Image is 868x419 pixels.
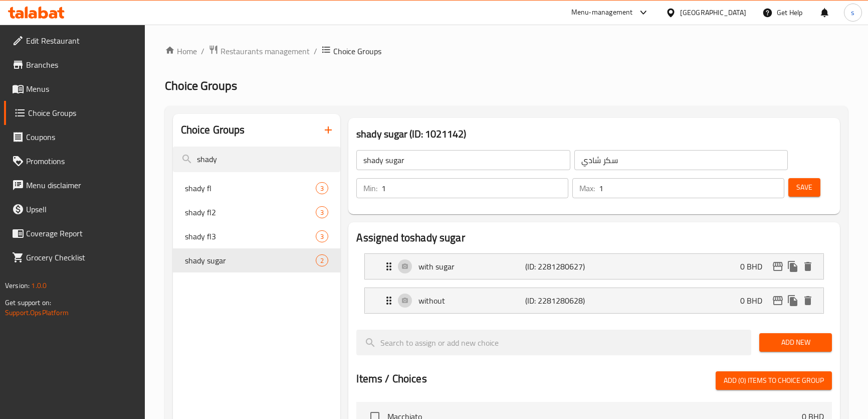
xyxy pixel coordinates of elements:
[316,208,328,217] span: 3
[800,259,815,274] button: delete
[365,254,823,279] div: Expand
[785,293,800,308] button: duplicate
[363,182,377,194] p: Min:
[165,74,237,97] span: Choice Groups
[26,83,137,95] span: Menus
[851,7,854,18] span: s
[316,232,328,241] span: 3
[770,293,785,308] button: edit
[4,149,145,173] a: Promotions
[788,178,820,197] button: Save
[356,330,751,355] input: search
[418,295,525,307] p: without
[571,7,633,19] div: Menu-management
[26,59,137,71] span: Branches
[316,184,328,193] span: 3
[26,251,137,263] span: Grocery Checklist
[5,296,51,309] span: Get support on:
[173,200,341,224] div: shady fl23
[333,45,381,57] span: Choice Groups
[185,182,316,194] span: shady fl
[26,203,137,215] span: Upsell
[185,230,316,242] span: shady fl3
[356,371,426,386] h2: Items / Choices
[796,181,812,194] span: Save
[173,248,341,272] div: shady sugar2
[365,288,823,313] div: Expand
[767,336,824,349] span: Add New
[221,45,310,57] span: Restaurants management
[4,197,145,221] a: Upsell
[4,53,145,77] a: Branches
[4,245,145,269] a: Grocery Checklist
[5,279,30,292] span: Version:
[4,29,145,53] a: Edit Restaurant
[418,260,525,272] p: with sugar
[316,206,328,218] div: Choices
[4,125,145,149] a: Coupons
[4,101,145,125] a: Choice Groups
[173,147,341,172] input: search
[680,7,746,18] div: [GEOGRAPHIC_DATA]
[31,279,47,292] span: 1.0.0
[356,284,831,318] li: Expand
[525,295,596,307] p: (ID: 2281280628)
[770,259,785,274] button: edit
[5,306,69,319] a: Support.OpsPlatform
[26,155,137,167] span: Promotions
[759,333,832,352] button: Add New
[165,45,197,57] a: Home
[356,126,831,142] h3: shady sugar (ID: 1021142)
[314,45,317,57] li: /
[579,182,595,194] p: Max:
[26,131,137,143] span: Coupons
[525,260,596,272] p: (ID: 2281280627)
[165,45,848,58] nav: breadcrumb
[356,230,831,245] h2: Assigned to shady sugar
[4,173,145,197] a: Menu disclaimer
[4,221,145,245] a: Coverage Report
[740,260,770,272] p: 0 BHD
[173,224,341,248] div: shady fl33
[201,45,204,57] li: /
[185,206,316,218] span: shady fl2
[785,259,800,274] button: duplicate
[800,293,815,308] button: delete
[4,77,145,101] a: Menus
[26,35,137,47] span: Edit Restaurant
[356,249,831,284] li: Expand
[181,122,245,137] h2: Choice Groups
[26,179,137,191] span: Menu disclaimer
[28,107,137,119] span: Choice Groups
[208,45,310,58] a: Restaurants management
[716,371,832,390] button: Add (0) items to choice group
[316,256,328,265] span: 2
[740,295,770,307] p: 0 BHD
[173,176,341,200] div: shady fl3
[316,230,328,242] div: Choices
[185,254,316,266] span: shady sugar
[724,374,824,387] span: Add (0) items to choice group
[26,227,137,239] span: Coverage Report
